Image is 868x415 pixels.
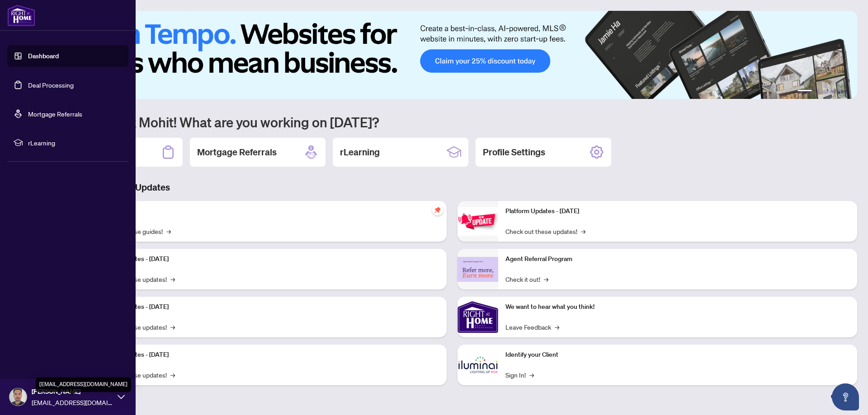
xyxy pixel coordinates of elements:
span: → [581,226,585,236]
a: Dashboard [28,52,59,60]
a: Check it out!→ [505,274,548,284]
img: Slide 0 [47,11,857,99]
p: Platform Updates - [DATE] [95,350,439,360]
span: → [170,322,175,332]
span: → [544,274,548,284]
img: logo [7,5,35,26]
span: → [555,322,559,332]
span: → [170,274,175,284]
button: 3 [823,90,826,93]
span: pushpin [432,205,443,215]
a: Leave Feedback→ [505,322,559,332]
p: Platform Updates - [DATE] [95,302,439,312]
h2: Mortgage Referrals [197,146,277,159]
img: Profile Icon [9,388,27,406]
h1: Welcome back Mohit! What are you working on [DATE]? [47,113,857,131]
h2: rLearning [340,146,380,159]
button: 4 [830,90,834,93]
div: [EMAIL_ADDRESS][DOMAIN_NAME] [36,378,131,392]
img: We want to hear what you think! [458,297,498,337]
p: Agent Referral Program [505,254,850,264]
p: Platform Updates - [DATE] [95,254,439,264]
h2: Profile Settings [483,146,545,159]
a: Sign In!→ [505,370,534,380]
img: Identify your Client [458,345,498,385]
span: → [529,370,534,380]
img: Agent Referral Program [458,257,498,282]
span: [EMAIL_ADDRESS][DOMAIN_NAME] [32,397,113,407]
button: 5 [837,90,841,93]
p: Self-Help [95,206,439,216]
span: → [170,370,175,380]
button: 2 [816,90,819,93]
a: Deal Processing [28,81,74,89]
button: 1 [797,90,812,93]
span: [PERSON_NAME] [32,387,113,396]
a: Check out these updates!→ [505,226,585,236]
button: 6 [844,90,848,93]
button: Open asap [832,383,859,410]
p: We want to hear what you think! [505,302,850,312]
p: Identify your Client [505,350,850,360]
span: rLearning [28,138,122,148]
p: Platform Updates - [DATE] [505,206,850,216]
span: → [166,226,171,236]
img: Platform Updates - June 23, 2025 [458,207,498,236]
a: Mortgage Referrals [28,110,82,118]
h3: Brokerage & Industry Updates [47,181,857,194]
